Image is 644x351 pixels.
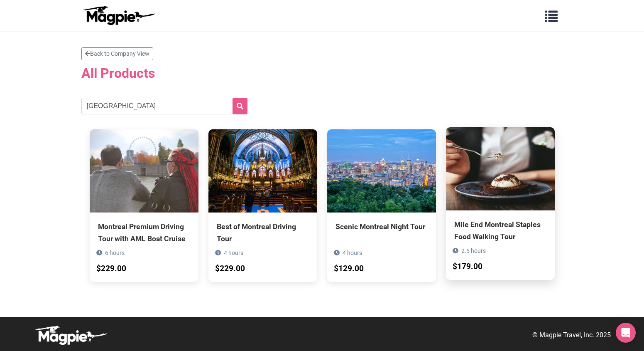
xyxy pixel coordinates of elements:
[81,98,247,114] input: Search products...
[81,65,563,81] h2: All Products
[454,219,546,242] div: Mile End Montreal Staples Food Walking Tour
[453,260,482,273] div: $179.00
[446,127,555,279] a: Mile End Montreal Staples Food Walking Tour 2.5 hours $179.00
[215,262,245,275] div: $229.00
[327,129,436,213] img: Scenic Montreal Night Tour
[96,262,126,275] div: $229.00
[532,330,611,341] p: © Magpie Travel, Inc. 2025
[224,250,243,256] span: 4 hours
[217,221,309,244] div: Best of Montreal Driving Tour
[343,250,362,256] span: 4 hours
[616,323,636,343] div: Open Intercom Messenger
[335,221,428,232] div: Scenic Montreal Night Tour
[90,129,198,282] a: Montreal Premium Driving Tour with AML Boat Cruise 6 hours $229.00
[208,129,317,282] a: Best of Montreal Driving Tour 4 hours $229.00
[334,262,364,275] div: $129.00
[208,129,317,213] img: Best of Montreal Driving Tour
[98,221,190,244] div: Montreal Premium Driving Tour with AML Boat Cruise
[461,247,486,254] span: 2.5 hours
[327,129,436,270] a: Scenic Montreal Night Tour 4 hours $129.00
[90,129,198,213] img: Montreal Premium Driving Tour with AML Boat Cruise
[33,325,108,345] img: logo-white-d94fa1abed81b67a048b3d0f0ab5b955.png
[446,127,555,210] img: Mile End Montreal Staples Food Walking Tour
[81,47,153,60] a: Back to Company View
[105,250,125,256] span: 6 hours
[81,5,156,25] img: logo-ab69f6fb50320c5b225c76a69d11143b.png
